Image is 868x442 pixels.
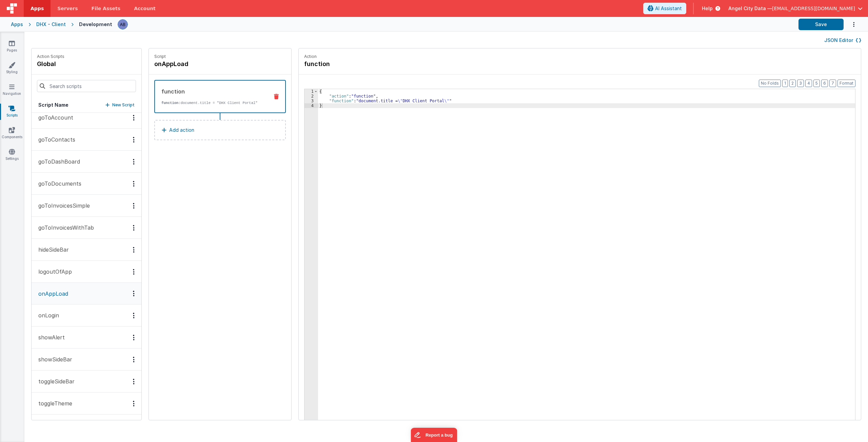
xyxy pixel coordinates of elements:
[32,195,141,217] button: goToInvoicesSimple
[32,371,141,393] button: toggleSideBar
[34,135,75,144] p: goToContacts
[759,80,781,87] button: No Folds
[36,21,66,28] div: DHX - Client
[129,137,139,143] div: Options
[31,5,44,12] span: Apps
[304,103,318,108] div: 4
[32,393,141,415] button: toggleTheme
[702,5,713,12] span: Help
[304,54,855,59] p: Action
[34,377,75,385] p: toggleSideBar
[32,217,141,239] button: goToInvoicesWithTab
[32,261,141,283] button: logoutOfApp
[161,101,181,105] strong: function:
[129,291,139,296] div: Options
[797,80,804,87] button: 3
[798,19,844,30] button: Save
[37,80,136,92] input: Search scripts
[154,59,256,69] h4: onAppLoad
[728,5,772,12] span: Angel City Data —
[411,428,457,442] iframe: Marker.io feedback button
[34,333,65,341] p: showAlert
[32,349,141,371] button: showSideBar
[129,181,139,187] div: Options
[837,80,855,87] button: Format
[829,80,836,87] button: 7
[32,327,141,349] button: showAlert
[129,269,139,275] div: Options
[129,401,139,406] div: Options
[129,225,139,231] div: Options
[844,18,857,31] button: Options
[161,100,263,106] p: document.title = "DHX Client Portal"
[129,115,139,121] div: Options
[154,54,286,59] p: Script
[655,5,682,12] span: AI Assistant
[32,107,141,129] button: goToAccount
[643,3,686,14] button: AI Assistant
[789,80,796,87] button: 2
[824,37,861,44] button: JSON Editor
[32,239,141,261] button: hideSideBar
[92,5,121,12] span: File Assets
[728,5,863,12] button: Angel City Data — [EMAIL_ADDRESS][DOMAIN_NAME]
[805,80,812,87] button: 4
[821,80,828,87] button: 6
[34,399,72,407] p: toggleTheme
[57,5,78,12] span: Servers
[34,157,80,166] p: goToDashBoard
[169,126,194,134] p: Add action
[112,102,135,108] p: New Script
[154,120,286,140] button: Add action
[129,357,139,362] div: Options
[37,59,64,69] h4: global
[129,335,139,340] div: Options
[304,89,318,94] div: 1
[79,21,112,28] div: Development
[34,180,81,188] p: goToDocuments
[32,304,141,327] button: onLogin
[304,59,406,69] h4: function
[813,80,820,87] button: 5
[304,94,318,99] div: 2
[129,203,139,209] div: Options
[34,113,73,122] p: goToAccount
[34,290,68,298] p: onAppLoad
[782,80,788,87] button: 1
[11,21,23,28] div: Apps
[34,268,72,276] p: logoutOfApp
[129,313,139,318] div: Options
[34,311,59,319] p: onLogin
[161,87,263,96] div: function
[129,379,139,384] div: Options
[34,224,94,232] p: goToInvoicesWithTab
[32,283,141,304] button: onAppLoad
[32,151,141,173] button: goToDashBoard
[772,5,855,12] span: [EMAIL_ADDRESS][DOMAIN_NAME]
[105,102,135,108] button: New Script
[34,355,72,363] p: showSideBar
[37,54,64,59] p: Action Scripts
[34,202,90,210] p: goToInvoicesSimple
[118,20,127,29] img: cf8b8f09136a14f254f6506f84cbe126
[32,173,141,195] button: goToDocuments
[32,129,141,151] button: goToContacts
[129,247,139,253] div: Options
[129,159,139,165] div: Options
[34,246,69,254] p: hideSideBar
[38,102,68,108] h5: Script Name
[304,99,318,103] div: 3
